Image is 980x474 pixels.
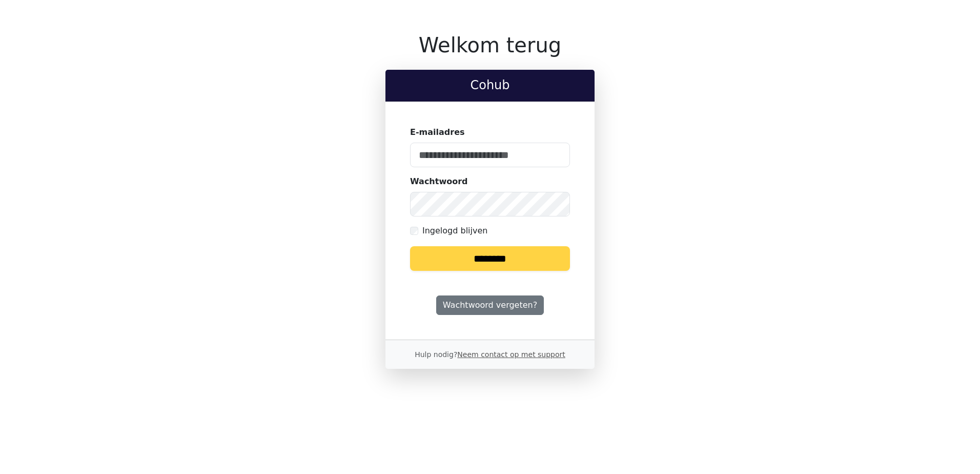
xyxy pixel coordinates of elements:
h1: Welkom terug [385,33,595,57]
h2: Cohub [394,78,586,93]
a: Neem contact op met support [457,350,565,359]
label: Ingelogd blijven [422,225,487,237]
label: E-mailadres [410,126,465,139]
label: Wachtwoord [410,175,468,188]
a: Wachtwoord vergeten? [436,295,544,315]
small: Hulp nodig? [415,350,565,359]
